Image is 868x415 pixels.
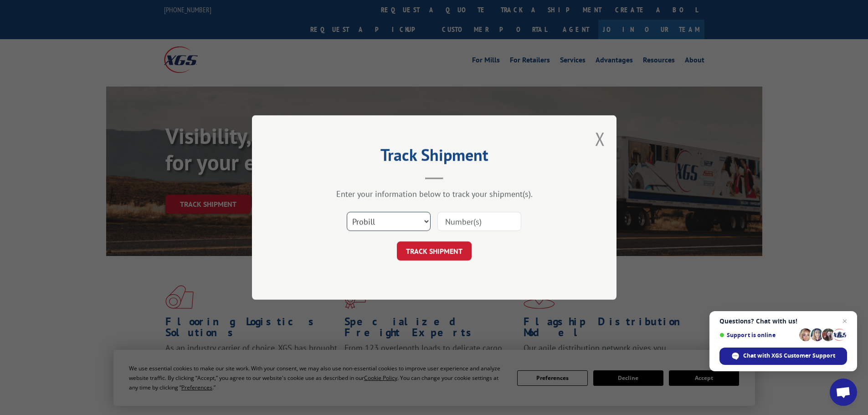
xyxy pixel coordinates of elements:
[839,316,850,327] span: Close chat
[298,149,571,166] h2: Track Shipment
[719,348,847,365] div: Chat with XGS Customer Support
[719,318,847,325] span: Questions? Chat with us!
[830,379,857,406] div: Open chat
[595,127,605,151] button: Close modal
[298,189,571,199] div: Enter your information below to track your shipment(s).
[437,212,521,231] input: Number(s)
[743,352,835,360] span: Chat with XGS Customer Support
[719,332,796,338] span: Support is online
[397,241,472,261] button: TRACK SHIPMENT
